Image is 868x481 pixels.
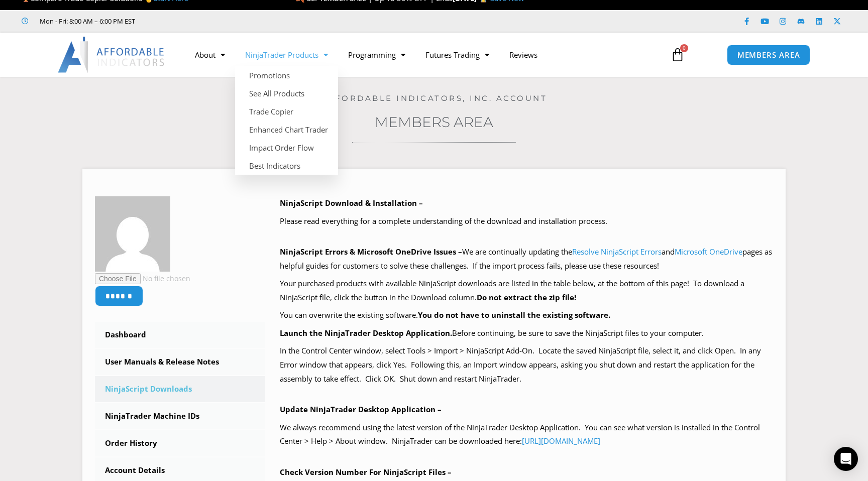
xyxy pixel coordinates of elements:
[280,198,423,208] b: NinjaScript Download & Installation –
[737,51,800,59] span: MEMBERS AREA
[95,196,170,272] img: fb481cfba33a73fc13876beb15ea2c43a9c11df17340dad473284ddcd3af48e0
[675,247,742,257] a: Microsoft OneDrive
[680,44,688,52] span: 0
[280,214,774,228] p: Please read everything for a complete understanding of the download and installation process.
[235,102,338,121] a: Trade Copier
[95,349,265,375] a: User Manuals & Release Notes
[321,93,548,103] a: Affordable Indicators, Inc. Account
[95,322,265,348] a: Dashboard
[235,157,338,175] a: Best Indicators
[280,326,774,340] p: Before continuing, be sure to save the NinjaScript files to your computer.
[499,43,548,66] a: Reviews
[185,43,659,66] nav: Menu
[95,376,265,402] a: NinjaScript Downloads
[149,16,300,26] iframe: Customer reviews powered by Trustpilot
[235,66,338,84] a: Promotions
[338,43,415,66] a: Programming
[95,403,265,429] a: NinjaTrader Machine IDs
[280,467,452,477] b: Check Version Number For NinjaScript Files –
[280,308,774,322] p: You can overwrite the existing software.
[280,245,774,273] p: We are continually updating the and pages as helpful guides for customers to solve these challeng...
[235,121,338,139] a: Enhanced Chart Trader
[280,404,442,414] b: Update NinjaTrader Desktop Application –
[375,113,493,131] a: Members Area
[235,84,338,102] a: See All Products
[727,45,811,65] a: MEMBERS AREA
[477,292,576,302] b: Do not extract the zip file!
[834,447,858,471] div: Open Intercom Messenger
[37,15,135,27] span: Mon - Fri: 8:00 AM – 6:00 PM EST
[522,436,600,446] a: [URL][DOMAIN_NAME]
[95,430,265,456] a: Order History
[415,43,499,66] a: Futures Trading
[58,37,166,73] img: LogoAI | Affordable Indicators – NinjaTrader
[656,40,700,69] a: 0
[280,277,774,305] p: Your purchased products with available NinjaScript downloads are listed in the table below, at th...
[235,66,338,175] ul: NinjaTrader Products
[185,43,235,66] a: About
[280,344,774,386] p: In the Control Center window, select Tools > Import > NinjaScript Add-On. Locate the saved NinjaS...
[280,328,452,338] b: Launch the NinjaTrader Desktop Application.
[235,43,338,66] a: NinjaTrader Products
[280,421,774,449] p: We always recommend using the latest version of the NinjaTrader Desktop Application. You can see ...
[572,247,662,257] a: Resolve NinjaScript Errors
[280,247,462,257] b: NinjaScript Errors & Microsoft OneDrive Issues –
[235,139,338,157] a: Impact Order Flow
[418,310,610,320] b: You do not have to uninstall the existing software.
